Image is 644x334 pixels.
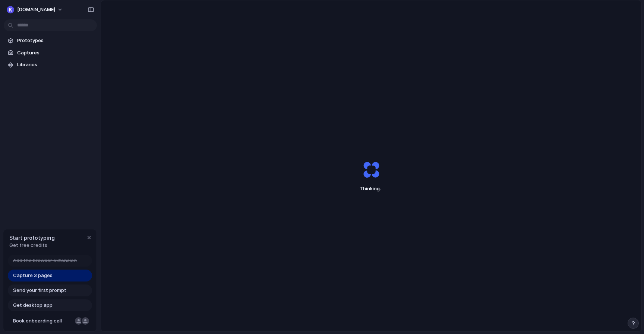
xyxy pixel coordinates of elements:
a: Book onboarding call [8,315,92,327]
span: . [380,185,381,191]
button: [DOMAIN_NAME] [4,4,67,16]
span: Libraries [17,61,94,69]
span: Add the browser extension [13,257,77,264]
a: Libraries [4,59,97,70]
a: Get desktop app [8,299,92,311]
a: Prototypes [4,35,97,46]
span: Get free credits [9,242,55,249]
span: Get desktop app [13,302,53,309]
span: Prototypes [17,37,94,44]
span: Capture 3 pages [13,272,53,279]
span: Send your first prompt [13,287,66,294]
a: Captures [4,47,97,58]
span: Start prototyping [9,234,55,242]
span: [DOMAIN_NAME] [17,6,55,13]
span: Book onboarding call [13,317,72,325]
span: Thinking [345,185,397,193]
div: Nicole Kubica [74,316,83,325]
span: Captures [17,49,94,57]
div: Christian Iacullo [81,316,90,325]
